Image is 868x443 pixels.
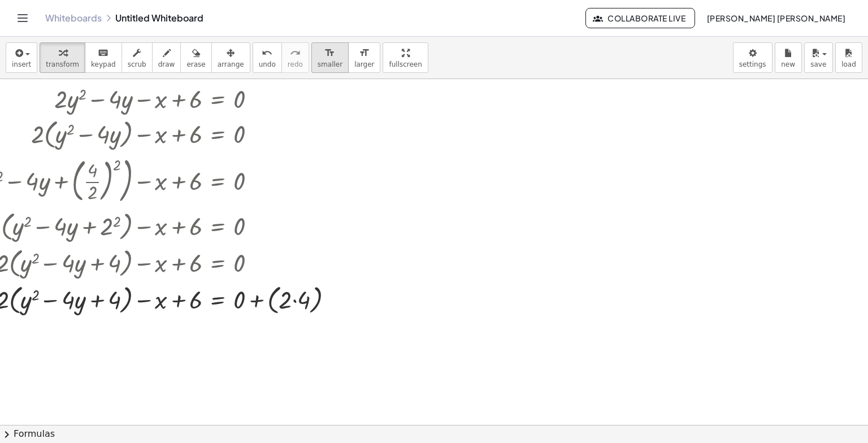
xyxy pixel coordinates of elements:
span: erase [186,60,205,68]
i: redo [290,46,301,60]
span: [PERSON_NAME] [PERSON_NAME] [706,13,845,23]
button: settings [733,42,772,73]
a: Whiteboards [45,12,102,24]
button: scrub [121,42,153,73]
i: format_size [359,46,370,60]
span: larger [354,60,374,68]
span: fullscreen [389,60,422,68]
span: scrub [128,60,146,68]
button: undoundo [253,42,282,73]
span: settings [739,60,766,68]
button: [PERSON_NAME] [PERSON_NAME] [697,8,854,28]
span: smaller [318,60,342,68]
span: keypad [91,60,116,68]
button: transform [40,42,85,73]
button: Toggle navigation [14,9,32,27]
button: save [804,42,833,73]
i: format_size [324,46,335,60]
span: draw [158,60,175,68]
span: Collaborate Live [595,13,685,23]
span: save [810,60,826,68]
button: format_sizelarger [348,42,380,73]
span: insert [12,60,31,68]
span: arrange [218,60,244,68]
span: transform [46,60,79,68]
button: fullscreen [383,42,428,73]
button: draw [152,42,181,73]
span: load [841,60,856,68]
button: redoredo [281,42,309,73]
button: format_sizesmaller [311,42,349,73]
span: new [781,60,795,68]
button: new [775,42,802,73]
i: undo [262,46,272,60]
span: redo [288,60,303,68]
button: erase [180,42,211,73]
button: load [835,42,862,73]
button: insert [6,42,37,73]
span: undo [259,60,276,68]
button: arrange [211,42,250,73]
i: keyboard [98,46,108,60]
button: Collaborate Live [585,8,695,28]
button: keyboardkeypad [85,42,122,73]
